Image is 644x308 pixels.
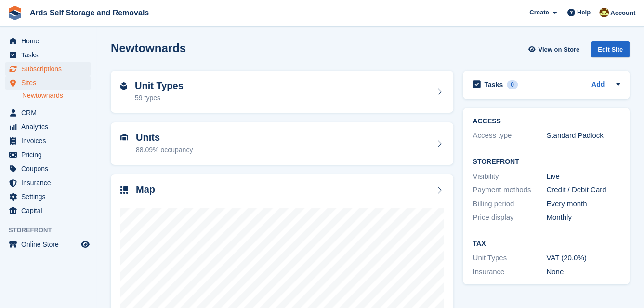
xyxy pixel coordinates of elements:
[21,120,79,134] span: Analytics
[5,134,91,147] a: menu
[21,34,79,48] span: Home
[507,80,518,89] div: 0
[591,80,605,91] a: Add
[9,226,96,235] span: Storefront
[21,204,79,217] span: Capital
[5,238,91,251] a: menu
[120,82,127,90] img: unit-type-icn-2b2737a686de81e16bb02015468b77c625bbabd49415b5ef34ead5e3b44a266d.svg
[610,8,635,18] span: Account
[546,199,620,210] div: Every month
[5,176,91,189] a: menu
[546,185,620,196] div: Credit / Debit Card
[473,267,546,278] div: Insurance
[5,162,91,175] a: menu
[21,134,79,147] span: Invoices
[120,186,128,194] img: map-icn-33ee37083ee616e46c38cad1a60f524a97daa1e2b2c8c0bc3eb3415660979fc1.svg
[111,122,453,165] a: Units 88.09% occupancy
[21,176,79,189] span: Insurance
[591,41,630,57] div: Edit Site
[26,5,153,21] a: Ards Self Storage and Removals
[136,132,193,143] h2: Units
[21,76,79,90] span: Sites
[111,71,453,113] a: Unit Types 59 types
[546,212,620,223] div: Monthly
[538,45,579,54] span: View on Store
[135,93,184,103] div: 59 types
[473,212,546,223] div: Price display
[5,76,91,90] a: menu
[21,238,79,251] span: Online Store
[546,130,620,141] div: Standard Padlock
[599,8,609,17] img: Mark McFerran
[5,148,91,161] a: menu
[5,120,91,134] a: menu
[21,190,79,203] span: Settings
[546,267,620,278] div: None
[8,6,22,20] img: stora-icon-8386f47178a22dfd0bd8f6a31ec36ba5ce8667c1dd55bd0f319d3a0aa187defe.svg
[473,185,546,196] div: Payment methods
[577,8,591,17] span: Help
[22,91,91,100] a: Newtownards
[473,118,620,125] h2: ACCESS
[473,158,620,166] h2: Storefront
[5,62,91,76] a: menu
[79,239,91,250] a: Preview store
[21,48,79,62] span: Tasks
[473,130,546,141] div: Access type
[5,34,91,48] a: menu
[473,240,620,248] h2: Tax
[135,80,184,92] h2: Unit Types
[21,62,79,76] span: Subscriptions
[484,80,503,89] h2: Tasks
[5,190,91,203] a: menu
[5,106,91,120] a: menu
[546,171,620,182] div: Live
[473,199,546,210] div: Billing period
[21,106,79,120] span: CRM
[120,134,128,141] img: unit-icn-7be61d7bf1b0ce9d3e12c5938cc71ed9869f7b940bace4675aadf7bd6d80202e.svg
[546,253,620,264] div: VAT (20.0%)
[529,8,549,17] span: Create
[473,253,546,264] div: Unit Types
[111,41,186,54] h2: Newtownards
[473,171,546,182] div: Visibility
[21,148,79,161] span: Pricing
[591,41,630,61] a: Edit Site
[5,204,91,217] a: menu
[5,48,91,62] a: menu
[527,41,583,57] a: View on Store
[21,162,79,175] span: Coupons
[136,184,155,195] h2: Map
[136,145,193,155] div: 88.09% occupancy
